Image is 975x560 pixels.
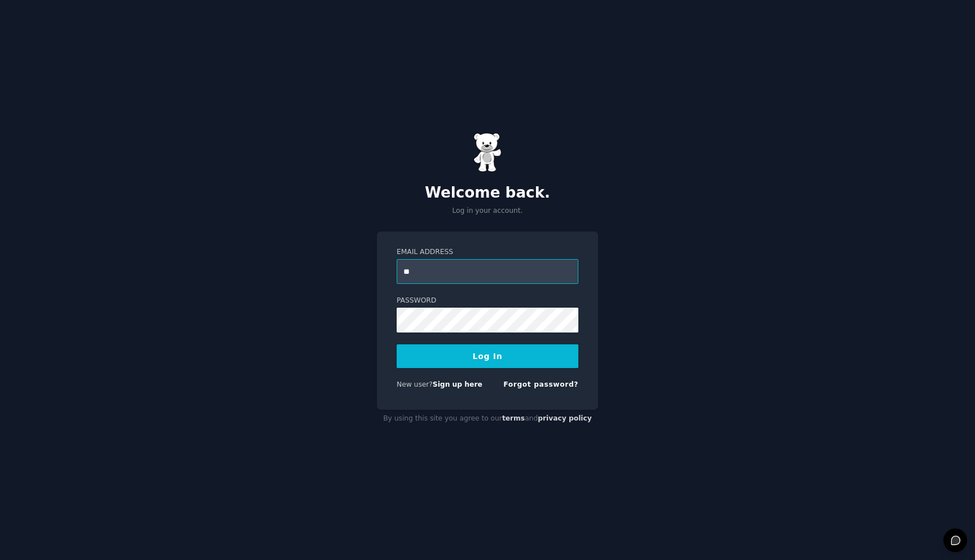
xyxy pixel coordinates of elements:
a: privacy policy [538,414,592,422]
img: Gummy Bear [473,133,502,172]
button: Log In [397,344,578,368]
div: By using this site you agree to our and [377,410,598,428]
a: terms [502,414,525,422]
p: Log in your account. [377,206,598,216]
label: Password [397,296,578,306]
span: New user? [397,380,433,388]
label: Email Address [397,247,578,257]
a: Sign up here [433,380,482,388]
h2: Welcome back. [377,184,598,202]
a: Forgot password? [503,380,578,388]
